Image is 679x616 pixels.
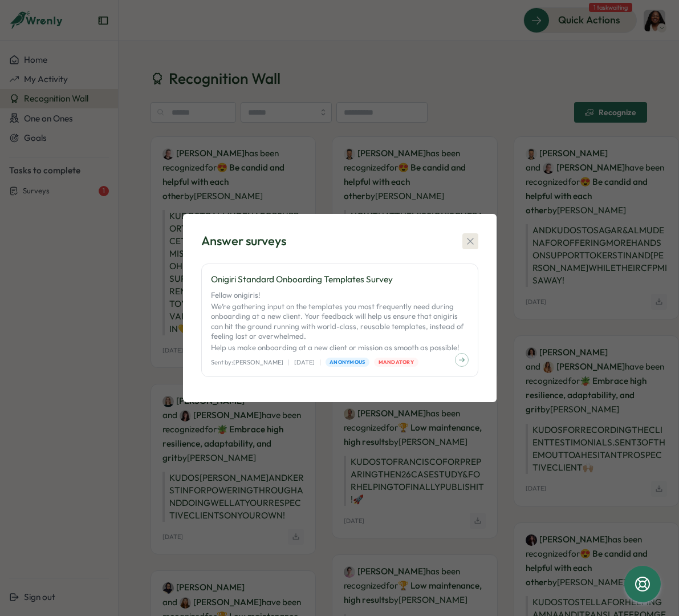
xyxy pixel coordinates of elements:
p: | [319,358,321,367]
p: [DATE] [294,358,315,367]
p: | [288,358,290,367]
div: Answer surveys [201,232,286,250]
p: Sent by: [PERSON_NAME] [211,358,283,367]
p: Onigiri Standard Onboarding Templates Survey [211,273,469,286]
span: Mandatory [379,358,414,366]
p: Fellow onigiris! We’re gathering input on the templates you most frequently need during onboardin... [211,290,469,353]
span: Anonymous [330,358,365,366]
a: Onigiri Standard Onboarding Templates SurveyFellow onigiris!We’re gathering input on the template... [201,264,478,377]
